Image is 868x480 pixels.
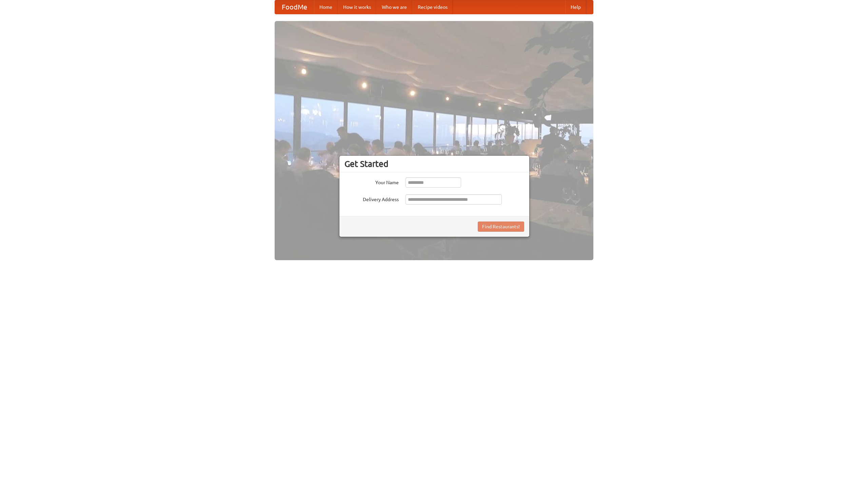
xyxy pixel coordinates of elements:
a: Help [565,0,586,14]
a: FoodMe [275,0,314,14]
button: Find Restaurants! [478,222,524,232]
a: Home [314,0,338,14]
label: Your Name [344,177,399,186]
a: Recipe videos [412,0,453,14]
label: Delivery Address [344,194,399,203]
a: How it works [338,0,376,14]
a: Who we are [376,0,412,14]
h3: Get Started [344,159,524,169]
